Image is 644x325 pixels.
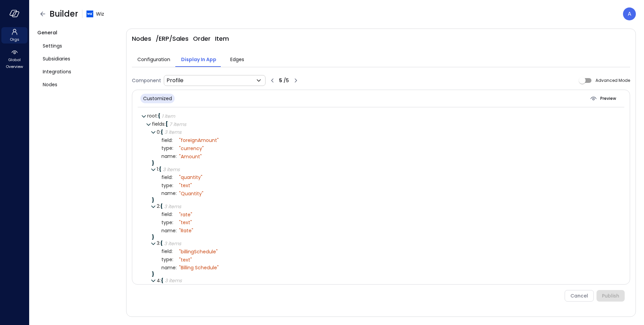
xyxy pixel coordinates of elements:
[4,56,25,70] span: Global Overview
[161,154,177,159] span: name
[50,8,78,19] span: Builder
[157,129,161,136] span: 0
[165,121,168,127] span: [
[172,137,173,144] span: :
[162,114,175,119] div: 1 item
[159,166,161,173] span: {
[37,65,121,78] a: Integrations
[161,183,177,188] span: type
[179,174,202,180] div: " quantity"
[176,227,177,234] span: :
[164,130,181,134] div: 3 items
[172,182,173,189] span: :
[181,56,216,63] span: Display In App
[179,249,218,255] div: " billingSchedule"
[167,76,183,85] p: Profile
[161,257,177,262] span: type
[161,146,177,151] span: type
[43,42,62,50] span: Settings
[158,112,160,119] span: {
[37,29,57,36] span: General
[161,129,163,136] span: {
[596,77,630,83] span: Advanced Mode
[132,77,161,84] span: Component
[165,278,182,283] div: 3 items
[161,277,163,284] span: {
[179,137,219,143] div: " foreignAmount"
[628,10,631,18] p: A
[152,198,620,202] div: }
[152,272,620,276] div: }
[623,7,636,20] div: Avi Brandwain
[172,174,173,181] span: :
[160,277,161,284] span: :
[143,95,172,102] span: Customized
[161,175,177,180] span: field
[10,36,19,43] span: Orgs
[161,249,177,254] span: field
[161,191,177,196] span: name
[179,182,192,188] div: " text"
[179,212,192,218] div: " rate"
[230,56,244,63] span: Edges
[179,228,193,234] div: " Rate"
[157,277,161,284] span: 4
[152,235,620,239] div: }
[1,48,27,71] div: Global Overview
[86,11,93,17] img: cfcvbyzhwvtbhao628kj
[1,27,27,43] div: Orgs
[161,265,177,270] span: name
[179,154,202,160] div: " Amount"
[43,68,71,75] span: Integrations
[179,145,204,151] div: " currency"
[152,121,165,127] span: fields
[161,228,177,233] span: name
[176,264,177,271] span: :
[176,190,177,197] span: :
[157,112,158,119] span: :
[37,52,121,65] a: Subsidiaries
[157,166,159,173] span: 1
[172,256,173,263] span: :
[282,77,289,84] span: / 5
[584,93,622,104] button: Preview
[137,56,170,63] span: Configuration
[147,112,158,119] span: root
[37,39,121,52] a: Settings
[160,203,163,210] span: {
[43,81,57,88] span: Nodes
[600,95,616,102] span: Preview
[169,122,186,127] div: 7 items
[164,204,181,209] div: 3 items
[163,167,180,172] div: 3 items
[157,240,160,247] span: 3
[172,219,173,226] span: :
[132,34,229,43] span: Nodes / ERP / Sales Order Item
[37,78,121,91] a: Nodes
[159,240,160,247] span: :
[152,161,620,165] div: }
[172,211,173,218] span: :
[157,203,160,210] span: 2
[43,55,70,62] span: Subsidiaries
[158,166,159,173] span: :
[176,153,177,160] span: :
[160,129,161,136] span: :
[161,212,177,217] span: field
[96,10,104,18] span: Wiz
[179,265,219,271] div: " Billing Schedule"
[172,145,173,151] span: :
[161,220,177,225] span: type
[179,219,192,225] div: " text"
[160,240,163,247] span: {
[172,248,173,255] span: :
[179,191,203,197] div: " Quantity"
[164,241,181,246] div: 3 items
[159,203,160,210] span: :
[164,121,165,127] span: :
[161,138,177,143] span: field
